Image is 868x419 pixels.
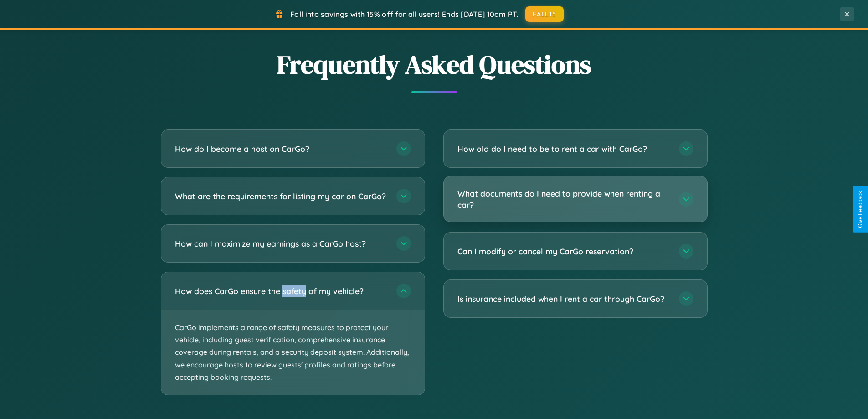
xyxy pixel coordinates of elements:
h2: Frequently Asked Questions [161,47,708,82]
h3: Can I modify or cancel my CarGo reservation? [457,246,670,257]
span: Fall into savings with 15% off for all users! Ends [DATE] 10am PT. [290,10,519,19]
h3: How do I become a host on CarGo? [175,143,387,155]
h3: What documents do I need to provide when renting a car? [457,188,670,210]
h3: How can I maximize my earnings as a CarGo host? [175,238,387,249]
button: FALL15 [525,6,564,22]
p: CarGo implements a range of safety measures to protect your vehicle, including guest verification... [161,310,425,395]
div: Give Feedback [857,191,863,228]
h3: What are the requirements for listing my car on CarGo? [175,191,387,202]
h3: Is insurance included when I rent a car through CarGo? [457,293,670,305]
h3: How does CarGo ensure the safety of my vehicle? [175,285,387,297]
h3: How old do I need to be to rent a car with CarGo? [457,143,670,155]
